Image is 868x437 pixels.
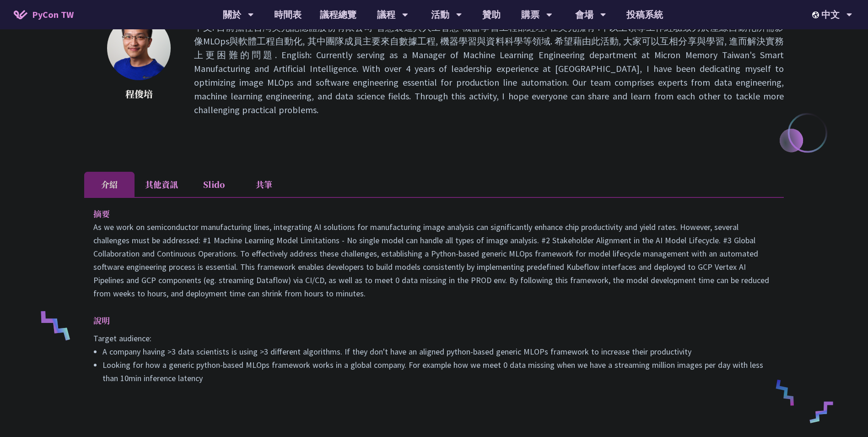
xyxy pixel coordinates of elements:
[107,16,171,80] img: 程俊培
[135,172,189,197] li: 其他資訊
[102,345,775,358] li: A company having >3 data scientists is using >3 different algorithms. If they don't have an align...
[107,87,171,101] p: 程俊培
[32,8,74,22] span: PyCon TW
[194,21,784,117] p: 中文: 目前擔任台灣美光記憶體股份有限公司-智慧製造與人工智慧-機器學習工程部經理. 在美光擁有4年以上領導工作經驗致力於產線自動化所需影像MLOps與軟體工程自動化, 其中團隊成員主要來自數據...
[93,332,775,345] p: Target audience:
[93,207,756,220] p: 摘要
[189,172,239,197] li: Slido
[5,3,83,26] a: PyCon TW
[102,358,775,385] li: Looking for how a generic python-based MLOps framework works in a global company. For example how...
[84,172,135,197] li: 介紹
[239,172,289,197] li: 共筆
[14,10,27,19] img: Home icon of PyCon TW 2025
[93,314,756,327] p: 說明
[93,220,775,300] p: As we work on semiconductor manufacturing lines, integrating AI solutions for manufacturing image...
[812,11,821,18] img: Locale Icon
